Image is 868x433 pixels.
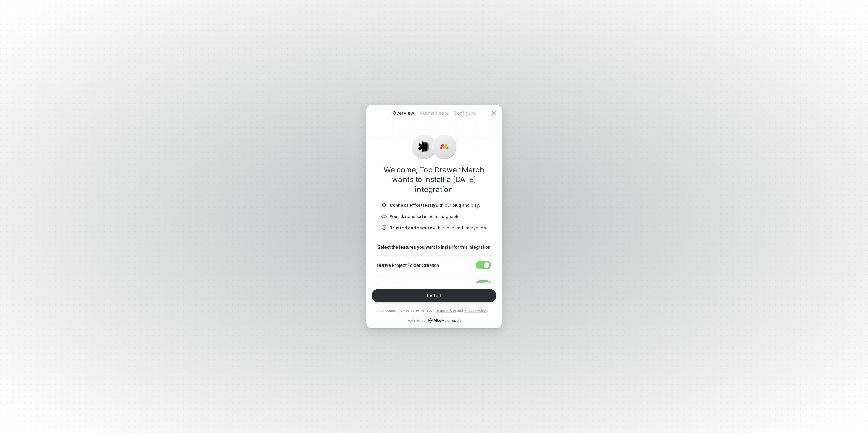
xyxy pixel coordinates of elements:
p: Configure [449,110,480,116]
img: icon [381,225,387,231]
img: icon [418,141,429,152]
p: Authenticate [419,110,449,116]
h1: Welcome, Top Drawer Merch wants to install a [DATE] integration [377,165,491,194]
span: icon-close [491,110,496,116]
a: Terms of Use [435,308,456,313]
p: Powered by [407,318,461,323]
p: with end to end encryption. [390,225,487,231]
p: and manageable. [390,214,461,219]
p: GDrive Project Folder Creation [377,262,439,268]
b: Connect effortlessly [390,203,435,208]
p: Overview [388,110,419,116]
img: icon [381,202,387,208]
p: Select the features you want to install for this integration [377,244,491,250]
div: Install [427,293,441,298]
p: with our plug and play. [390,202,480,208]
img: icon [439,141,450,152]
img: icon [381,214,387,219]
b: Trusted and secure [390,225,432,230]
b: Your data is safe [390,214,426,219]
p: By connecting you agree with our and . [380,308,488,313]
button: Install [372,289,496,302]
a: Privacy Policy [464,308,487,313]
p: Parent SKU Generator [377,282,421,288]
a: icon-success [428,318,461,323]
